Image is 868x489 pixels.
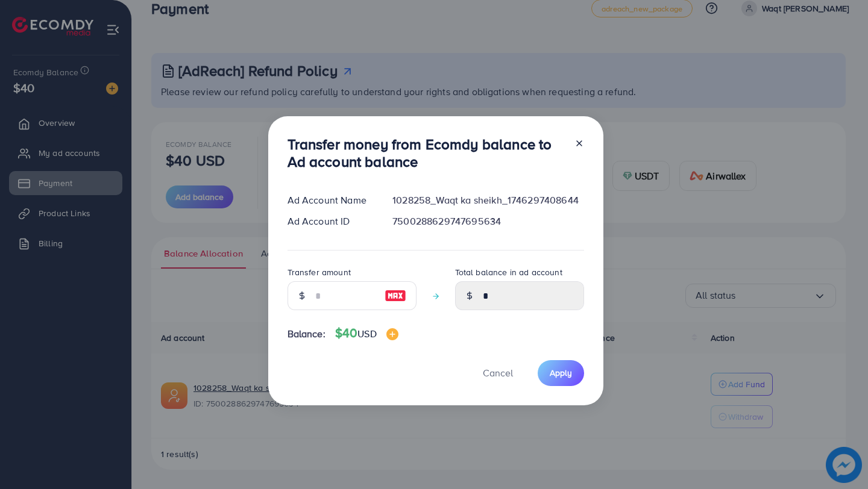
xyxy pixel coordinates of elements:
span: Cancel [483,366,513,379]
img: image [385,288,406,303]
div: 1028258_Waqt ka sheikh_1746297408644 [383,193,593,207]
label: Total balance in ad account [455,266,562,278]
img: image [386,328,398,340]
label: Transfer amount [288,266,351,278]
span: Apply [550,367,572,379]
div: 7500288629747695634 [383,214,593,228]
div: Ad Account Name [278,193,383,207]
button: Cancel [468,360,528,386]
span: Balance: [288,327,325,341]
span: USD [357,327,376,340]
h3: Transfer money from Ecomdy balance to Ad account balance [288,135,565,170]
div: Ad Account ID [278,214,383,228]
h4: $40 [335,326,398,341]
button: Apply [538,360,584,386]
